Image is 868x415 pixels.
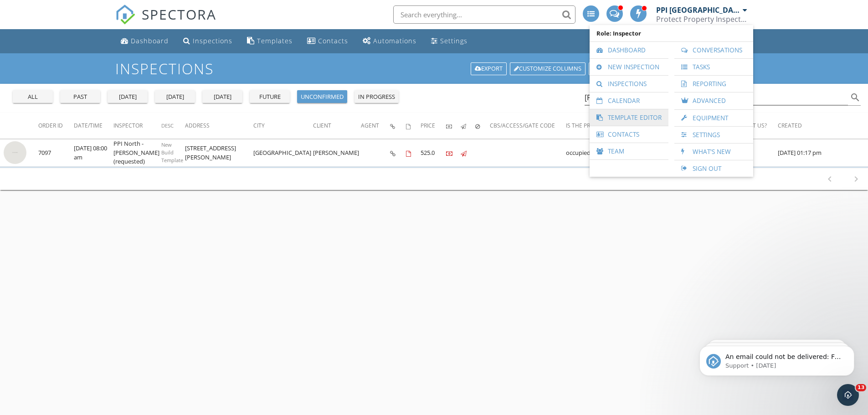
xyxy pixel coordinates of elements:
span: Desc [161,122,174,129]
td: 525.0 [421,139,446,167]
i: search [850,92,861,103]
th: Inspection Details: Not sorted. [390,113,406,138]
a: New Inspection [594,59,664,75]
span: CBS/Access/Gate Code [490,122,555,129]
span: Is the property vacant or occupied? [566,122,673,129]
span: Date/Time [74,122,103,129]
iframe: Intercom live chat [837,384,859,406]
div: Inspections [193,36,232,45]
a: Dashboard [117,33,172,50]
a: Settings [427,33,471,50]
th: Agent: Not sorted. [361,113,390,138]
span: Inspector [113,122,143,129]
div: [DATE] [206,92,239,102]
input: Search [585,90,848,105]
div: Automations [373,36,416,45]
button: past [60,90,100,103]
th: Agreements signed: Not sorted. [406,113,421,138]
th: Address: Not sorted. [185,113,253,138]
img: The Best Home Inspection Software - Spectora [115,5,135,25]
div: future [253,92,286,102]
a: Inspections [180,33,236,50]
a: Inspections [594,76,664,92]
th: Created: Not sorted. [778,113,868,138]
th: Order ID: Not sorted. [38,113,74,138]
th: Paid: Not sorted. [446,113,461,138]
th: Is the property vacant or occupied?: Not sorted. [566,113,683,138]
a: Advanced [679,92,749,109]
button: unconfirmed [297,90,347,103]
td: [GEOGRAPHIC_DATA] [253,139,313,167]
a: What's New [679,143,749,160]
span: Client [313,122,331,129]
button: [DATE] [202,90,242,103]
a: Team [594,143,664,159]
th: Desc: Not sorted. [161,113,185,138]
div: [DATE] [159,92,191,102]
th: Published: Not sorted. [461,113,475,138]
div: [DATE] [111,92,144,102]
a: Dashboard [594,42,664,58]
div: Settings [440,36,467,45]
a: Contacts [303,33,352,50]
a: Settings [679,127,749,143]
a: Templates [243,33,296,50]
th: Inspector: Not sorted. [113,113,161,138]
span: Price [421,122,435,129]
a: Automations (Advanced) [359,33,420,50]
td: occupied [566,139,683,167]
div: all [16,92,49,102]
img: streetview [4,141,26,164]
button: in progress [354,90,399,103]
input: Search everything... [393,5,575,24]
span: Agent [361,122,379,129]
div: Protect Property Inspections [656,15,747,24]
div: Templates [257,36,293,45]
td: [DATE] 01:17 pm [778,139,868,167]
a: Reporting [679,76,749,92]
button: [DATE] [155,90,195,103]
button: [DATE] [108,90,148,103]
span: Created [778,122,802,129]
a: SPECTORA [115,12,216,31]
a: Undelete inspections [589,62,669,75]
div: in progress [358,92,395,102]
th: Canceled: Not sorted. [475,113,490,138]
a: Equipment [679,110,749,126]
th: Date/Time: Not sorted. [74,113,113,138]
th: Price: Not sorted. [421,113,446,138]
td: 7097 [38,139,74,167]
a: Conversations [679,42,749,58]
th: CBS/Access/Gate Code: Not sorted. [490,113,566,138]
a: Export [471,62,507,75]
div: unconfirmed [301,92,344,102]
button: all [13,90,53,103]
span: Address [185,122,210,129]
th: Client: Not sorted. [313,113,361,138]
h1: Inspections [115,61,753,77]
iframe: Intercom notifications message [686,327,868,390]
span: SPECTORA [142,5,216,24]
button: future [250,90,290,103]
a: Sign Out [679,160,749,177]
td: [DATE] 08:00 am [74,139,113,167]
a: Template Editor [594,109,664,126]
span: City [253,122,265,129]
div: Dashboard [131,36,169,45]
span: New Build Template [161,141,183,164]
div: Contacts [318,36,348,45]
span: 13 [856,384,866,391]
a: Calendar [594,92,664,109]
td: [STREET_ADDRESS][PERSON_NAME] [185,139,253,167]
a: Contacts [594,126,664,143]
span: Order ID [38,122,63,129]
td: [PERSON_NAME] [313,139,361,167]
th: City: Not sorted. [253,113,313,138]
div: PPI [GEOGRAPHIC_DATA][PERSON_NAME] [656,5,740,15]
div: past [64,92,97,102]
td: PPI North - [PERSON_NAME] (requested) [113,139,161,167]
